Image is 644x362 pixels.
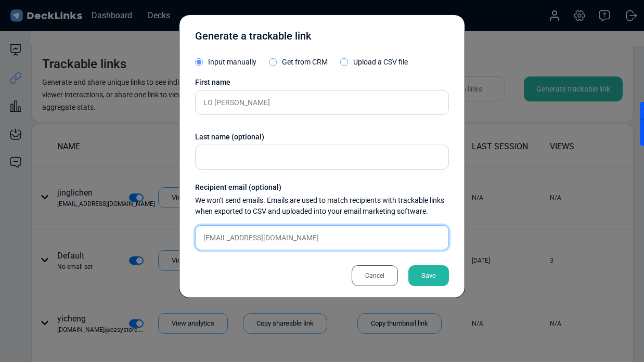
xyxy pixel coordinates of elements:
span: Upload a CSV file [353,58,408,66]
div: Generate a trackable link [195,28,311,49]
div: We won't send emails. Emails are used to match recipients with trackable links when exported to C... [195,195,449,217]
div: Cancel [352,265,398,286]
div: Save [408,265,449,286]
span: Get from CRM [282,58,328,66]
input: email@domain.com [195,225,449,250]
div: First name [195,77,449,88]
div: Last name (optional) [195,132,449,143]
div: Recipient email (optional) [195,182,449,193]
span: Input manually [208,58,256,66]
